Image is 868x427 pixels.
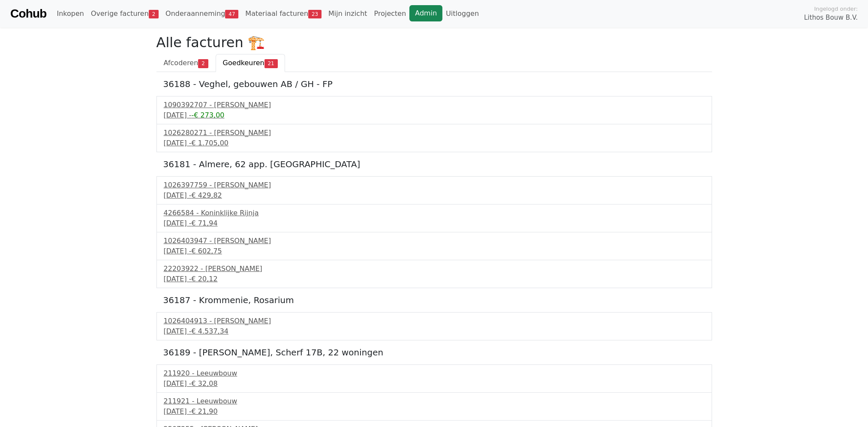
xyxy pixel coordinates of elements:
[191,407,217,415] span: € 21,90
[164,368,705,379] div: 211920 - Leeuwbouw
[164,274,705,284] div: [DATE] -
[164,100,705,120] a: 1090392707 - [PERSON_NAME][DATE] --€ 273,00
[198,59,208,68] span: 2
[804,13,858,23] span: Lithos Bouw B.V.
[164,396,705,417] a: 211921 - Leeuwbouw[DATE] -€ 21,90
[163,347,705,358] h5: 36189 - [PERSON_NAME], Scherf 17B, 22 woningen
[164,138,705,148] div: [DATE] -
[163,79,705,89] h5: 36188 - Veghel, gebouwen AB / GH - FP
[156,54,216,72] a: Afcoderen2
[164,236,705,246] div: 1026403947 - [PERSON_NAME]
[164,406,705,417] div: [DATE] -
[164,208,705,229] a: 4266584 - Koninklijke Rijnja[DATE] -€ 71,94
[164,236,705,256] a: 1026403947 - [PERSON_NAME][DATE] -€ 602,75
[191,191,222,199] span: € 429,82
[164,208,705,218] div: 4266584 - Koninklijke Rijnja
[442,5,482,22] a: Uitloggen
[164,180,705,190] div: 1026397759 - [PERSON_NAME]
[164,316,705,337] a: 1026404913 - [PERSON_NAME][DATE] -€ 4.537,34
[242,5,325,22] a: Materiaal facturen23
[164,396,705,406] div: 211921 - Leeuwbouw
[370,5,409,22] a: Projecten
[191,275,217,283] span: € 20,12
[191,379,217,388] span: € 32,08
[191,247,222,255] span: € 602,75
[191,139,228,147] span: € 1.705,00
[308,10,321,18] span: 23
[163,295,705,305] h5: 36187 - Krommenie, Rosarium
[164,326,705,337] div: [DATE] -
[164,190,705,201] div: [DATE] -
[164,110,705,120] div: [DATE] -
[223,59,264,67] span: Goedkeuren
[156,34,712,51] h2: Alle facturen 🏗️
[191,219,217,227] span: € 71,94
[87,5,162,22] a: Overige facturen2
[10,3,46,24] a: Cohub
[164,316,705,326] div: 1026404913 - [PERSON_NAME]
[164,379,705,389] div: [DATE] -
[216,54,285,72] a: Goedkeuren21
[53,5,87,22] a: Inkopen
[225,10,238,18] span: 47
[191,327,228,335] span: € 4.537,34
[164,368,705,389] a: 211920 - Leeuwbouw[DATE] -€ 32,08
[164,59,198,67] span: Afcoderen
[814,5,858,13] span: Ingelogd onder:
[409,5,442,21] a: Admin
[164,246,705,256] div: [DATE] -
[149,10,159,18] span: 2
[163,159,705,169] h5: 36181 - Almere, 62 app. [GEOGRAPHIC_DATA]
[191,111,224,119] span: -€ 273,00
[162,5,242,22] a: Onderaanneming47
[264,59,278,68] span: 21
[164,128,705,138] div: 1026280271 - [PERSON_NAME]
[164,264,705,274] div: 22203922 - [PERSON_NAME]
[325,5,371,22] a: Mijn inzicht
[164,100,705,110] div: 1090392707 - [PERSON_NAME]
[164,180,705,201] a: 1026397759 - [PERSON_NAME][DATE] -€ 429,82
[164,128,705,148] a: 1026280271 - [PERSON_NAME][DATE] -€ 1.705,00
[164,264,705,284] a: 22203922 - [PERSON_NAME][DATE] -€ 20,12
[164,218,705,229] div: [DATE] -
